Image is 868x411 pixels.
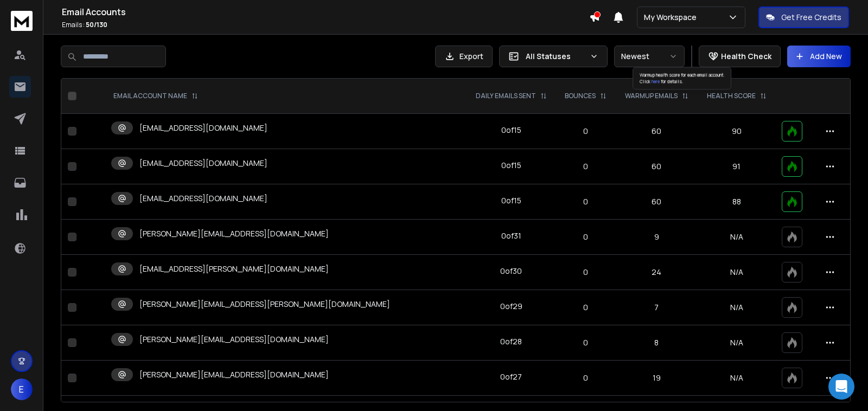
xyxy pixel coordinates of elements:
[828,374,854,400] div: Open Intercom Messenger
[616,361,698,396] td: 19
[139,123,267,133] p: [EMAIL_ADDRESS][DOMAIN_NAME]
[139,264,329,274] p: [EMAIL_ADDRESS][PERSON_NAME][DOMAIN_NAME]
[616,290,698,325] td: 7
[563,126,609,137] p: 0
[704,267,769,278] p: N/A
[563,373,609,383] p: 0
[435,46,493,67] button: Export
[758,7,849,28] button: Get Free Credits
[787,46,851,67] button: Add New
[563,161,609,172] p: 0
[476,92,536,100] p: DAILY EMAILS SENT
[616,220,698,255] td: 9
[563,302,609,313] p: 0
[501,230,521,241] div: 0 of 31
[86,20,107,29] span: 50 / 130
[500,266,522,277] div: 0 of 30
[11,378,33,400] button: E
[500,371,522,382] div: 0 of 27
[563,337,609,348] p: 0
[698,114,776,149] td: 90
[616,184,698,220] td: 60
[698,184,776,220] td: 88
[11,11,33,31] img: logo
[707,92,756,100] p: HEALTH SCORE
[501,160,521,171] div: 0 of 15
[500,336,522,347] div: 0 of 28
[526,51,585,62] p: All Statuses
[616,255,698,290] td: 24
[699,46,781,67] button: Health Check
[652,78,660,84] a: here
[139,228,329,239] p: [PERSON_NAME][EMAIL_ADDRESS][DOMAIN_NAME]
[616,325,698,361] td: 8
[704,302,769,313] p: N/A
[563,232,609,242] p: 0
[698,149,776,184] td: 91
[565,92,596,100] p: BOUNCES
[704,337,769,348] p: N/A
[721,51,771,62] p: Health Check
[625,92,678,100] p: WARMUP EMAILS
[616,114,698,149] td: 60
[139,334,329,345] p: [PERSON_NAME][EMAIL_ADDRESS][DOMAIN_NAME]
[563,196,609,207] p: 0
[781,12,841,23] p: Get Free Credits
[62,5,589,18] h1: Email Accounts
[113,92,198,100] div: EMAIL ACCOUNT NAME
[139,158,267,169] p: [EMAIL_ADDRESS][DOMAIN_NAME]
[563,267,609,278] p: 0
[616,149,698,184] td: 60
[704,232,769,242] p: N/A
[501,195,521,206] div: 0 of 15
[644,12,701,23] p: My Workspace
[640,72,724,84] span: Warmup health score for each email account. Click for details.
[500,301,522,312] div: 0 of 29
[704,373,769,383] p: N/A
[62,21,589,29] p: Emails :
[614,46,685,67] button: Newest
[501,125,521,136] div: 0 of 15
[139,193,267,204] p: [EMAIL_ADDRESS][DOMAIN_NAME]
[139,299,390,310] p: [PERSON_NAME][EMAIL_ADDRESS][PERSON_NAME][DOMAIN_NAME]
[139,369,329,380] p: [PERSON_NAME][EMAIL_ADDRESS][DOMAIN_NAME]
